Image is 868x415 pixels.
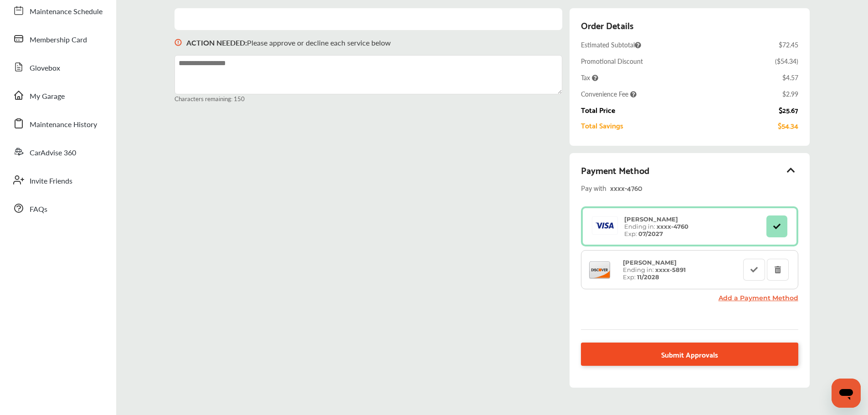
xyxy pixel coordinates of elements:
[638,230,663,237] strong: 07/2027
[620,215,693,237] div: Ending in: Exp:
[581,89,637,98] span: Convenience Fee
[610,181,724,194] div: xxxx- 4760
[30,91,65,102] span: My Garage
[623,259,677,266] strong: [PERSON_NAME]
[175,30,182,55] img: svg+xml;base64,PHN2ZyB3aWR0aD0iMTYiIGhlaWdodD0iMTciIHZpZXdCb3g9IjAgMCAxNiAxNyIgZmlsbD0ibm9uZSIgeG...
[624,215,678,223] strong: [PERSON_NAME]
[8,168,107,192] a: Invite Friends
[30,62,60,74] span: Glovebox
[8,112,107,135] a: Maintenance History
[30,6,103,18] span: Maintenance Schedule
[30,147,76,159] span: CarAdvise 360
[175,94,562,103] small: Characters remaining: 150
[30,204,47,215] span: FAQs
[618,259,690,281] div: Ending in: Exp:
[581,40,641,49] span: Estimated Subtotal
[30,175,72,187] span: Invite Friends
[581,121,623,129] div: Total Savings
[719,294,798,302] a: Add a Payment Method
[186,37,247,48] b: ACTION NEEDED :
[778,121,798,129] div: $54.34
[657,223,688,230] strong: xxxx- 4760
[779,40,798,49] div: $72.45
[655,266,686,273] strong: xxxx- 5891
[581,181,606,194] span: Pay with
[581,343,798,366] a: Submit Approvals
[8,55,107,79] a: Glovebox
[637,273,659,281] strong: 11/2028
[581,56,643,66] div: Promotional Discount
[661,348,718,360] span: Submit Approvals
[832,379,861,408] iframe: Button to launch messaging window
[775,56,798,66] div: ( $54.34 )
[8,196,107,220] a: FAQs
[8,83,107,107] a: My Garage
[30,34,87,46] span: Membership Card
[779,106,798,114] div: $25.67
[186,37,391,48] p: Please approve or decline each service below
[581,73,598,82] span: Tax
[581,17,633,33] div: Order Details
[782,89,798,98] div: $2.99
[581,106,615,114] div: Total Price
[782,73,798,82] div: $4.57
[8,27,107,51] a: Membership Card
[581,162,798,178] div: Payment Method
[8,140,107,164] a: CarAdvise 360
[30,119,97,131] span: Maintenance History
